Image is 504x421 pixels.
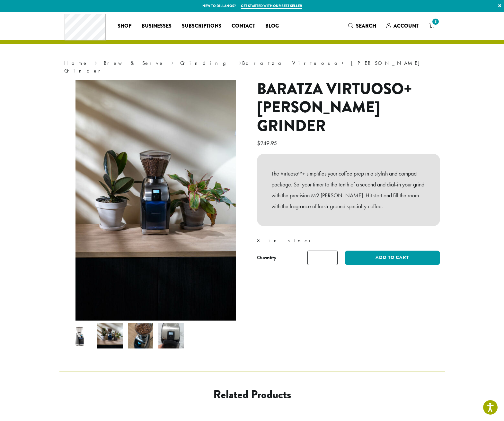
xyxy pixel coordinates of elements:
[257,254,277,262] div: Quantity
[271,168,426,211] p: The Virtuoso™+ simplifies your coffee prep in a stylish and compact package. Set your timer to th...
[307,251,338,265] input: Product quantity
[343,21,381,31] a: Search
[345,251,440,265] button: Add to cart
[67,323,92,348] img: Baratza Virtuoso+ Burr Grinder
[111,388,393,401] h2: Related products
[393,22,419,30] span: Account
[182,22,221,30] span: Subscriptions
[118,22,131,30] span: Shop
[356,22,376,30] span: Search
[180,60,232,66] a: Grinding
[128,323,153,348] img: Baratza Virtuoso+ Burr Grinder - Image 3
[257,236,440,245] p: 3 in stock
[257,139,260,147] span: $
[257,139,279,147] bdi: 249.95
[171,57,173,67] span: ›
[257,80,440,135] h1: Baratza Virtuoso+ [PERSON_NAME] Grinder
[104,60,164,66] a: Brew & Serve
[232,22,255,30] span: Contact
[64,59,440,75] nav: Breadcrumb
[158,323,184,348] img: Baratza Virtuoso+ Burr Grinder - Image 4
[239,57,241,67] span: ›
[142,22,172,30] span: Businesses
[241,3,302,9] a: Get started with our best seller
[97,323,123,348] img: Baratza Virtuoso+ Burr Grinder - Image 2
[64,60,88,66] a: Home
[431,17,440,26] span: 3
[265,22,279,30] span: Blog
[95,57,97,67] span: ›
[112,21,137,31] a: Shop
